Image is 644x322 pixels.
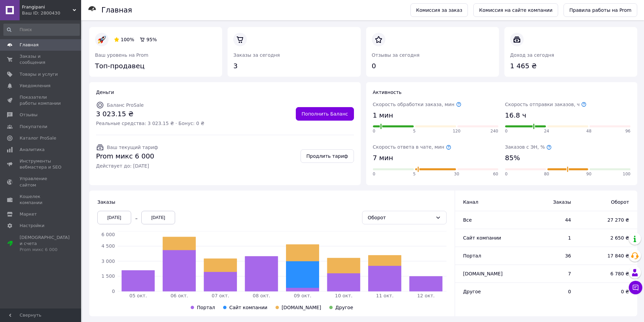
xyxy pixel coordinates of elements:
[20,211,37,217] span: Маркет
[373,90,402,95] span: Активность
[564,3,637,17] a: Правила работы на Prom
[585,199,629,205] span: Оборот
[20,194,63,206] span: Кошелек компании
[473,3,558,17] a: Комиссия на сайте компании
[629,281,642,294] button: Чат с покупателем
[253,293,270,298] tspan: 08 окт.
[97,211,131,224] div: [DATE]
[20,176,63,188] span: Управление сайтом
[20,247,70,253] div: Prom микс 6 000
[96,120,204,127] span: Реальные средства: 3 023.15 ₴ · Бонус: 0 ₴
[282,305,321,310] span: [DOMAIN_NAME]
[101,258,115,264] tspan: 3 000
[410,3,468,17] a: Комиссия за заказ
[524,270,571,277] span: 7
[121,37,134,42] span: 100%
[20,158,63,170] span: Инструменты вебмастера и SEO
[20,234,70,253] span: [DEMOGRAPHIC_DATA] и счета
[505,171,508,177] span: 0
[296,107,354,121] a: Пополнить Баланс
[101,6,132,14] h1: Главная
[20,71,58,77] span: Товары и услуги
[101,273,115,279] tspan: 1 500
[413,171,416,177] span: 5
[505,153,520,163] span: 85%
[97,199,115,205] span: Заказы
[373,171,376,177] span: 0
[170,293,188,298] tspan: 06 окт.
[20,112,38,118] span: Отзывы
[20,124,47,130] span: Покупатели
[505,144,552,150] span: Заказов с ЭН, %
[413,128,416,134] span: 5
[524,252,571,259] span: 36
[505,128,508,134] span: 0
[20,53,63,66] span: Заказы и сообщения
[20,83,50,89] span: Уведомления
[22,10,81,16] div: Ваш ID: 2800430
[101,232,115,237] tspan: 6 000
[212,293,229,298] tspan: 07 окт.
[22,4,73,10] span: Frangipani
[141,211,175,224] div: [DATE]
[625,128,630,134] span: 96
[493,171,498,177] span: 60
[368,214,433,221] div: Оборот
[623,171,630,177] span: 100
[112,289,115,294] tspan: 0
[491,128,498,134] span: 240
[107,145,158,150] span: Ваш текущий тариф
[463,217,472,223] span: Все
[585,252,629,259] span: 17 840 ₴
[20,223,44,229] span: Настройки
[373,144,451,150] span: Скорость ответа в чате, мин
[463,271,503,276] span: [DOMAIN_NAME]
[463,253,481,258] span: Портал
[463,199,478,205] span: Канал
[20,147,45,153] span: Аналитика
[524,288,571,295] span: 0
[544,171,549,177] span: 80
[585,270,629,277] span: 6 780 ₴
[505,110,526,120] span: 16.8 ч
[373,110,393,120] span: 1 мин
[585,217,629,223] span: 27 270 ₴
[417,293,435,298] tspan: 12 окт.
[505,102,587,107] span: Скорость отправки заказов, ч
[101,243,115,249] tspan: 4 500
[376,293,393,298] tspan: 11 окт.
[96,109,204,119] span: 3 023.15 ₴
[524,217,571,223] span: 44
[96,151,158,161] span: Prom микс 6 000
[524,234,571,241] span: 1
[129,293,147,298] tspan: 05 окт.
[463,235,501,241] span: Сайт компании
[463,289,481,294] span: Другое
[373,102,461,107] span: Скорость обработки заказа, мин
[453,128,460,134] span: 120
[20,135,56,141] span: Каталог ProSale
[454,171,459,177] span: 30
[301,149,354,163] a: Продлить тариф
[585,234,629,241] span: 2 650 ₴
[20,42,39,48] span: Главная
[96,90,114,95] span: Деньги
[107,102,144,108] span: Баланс ProSale
[294,293,311,298] tspan: 09 окт.
[544,128,549,134] span: 24
[586,128,591,134] span: 48
[96,163,158,169] span: Действует до: [DATE]
[586,171,591,177] span: 90
[20,94,63,106] span: Показатели работы компании
[229,305,267,310] span: Сайт компании
[335,293,353,298] tspan: 10 окт.
[373,153,393,163] span: 7 мин
[373,128,376,134] span: 0
[197,305,215,310] span: Портал
[146,37,157,42] span: 95%
[585,288,629,295] span: 0 ₴
[335,305,353,310] span: Другое
[524,199,571,205] span: Заказы
[3,24,80,36] input: Поиск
